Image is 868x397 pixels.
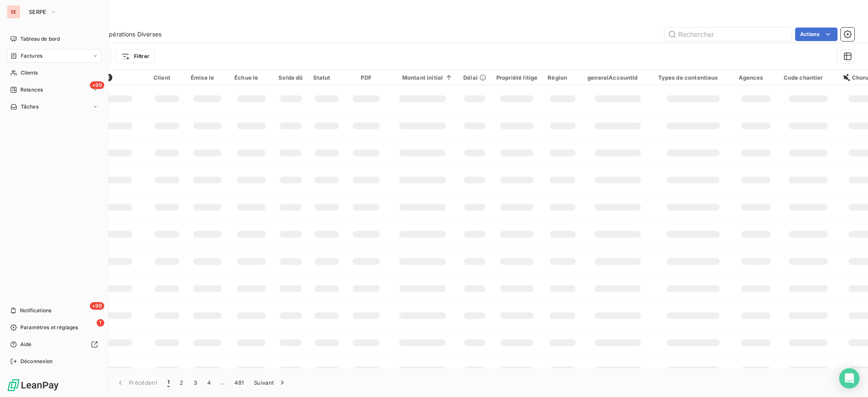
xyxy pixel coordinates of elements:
div: Propriété litige [496,74,537,81]
span: Factures [21,52,42,60]
img: Logo LeanPay [7,378,59,392]
button: Actions [795,28,837,41]
div: Open Intercom Messenger [839,368,860,389]
span: … [216,376,229,389]
button: 4 [202,374,216,391]
div: Code chantier [784,74,833,81]
button: 2 [175,374,188,391]
span: Déconnexion [20,358,53,365]
span: SERPE [29,8,47,15]
div: Délai [463,74,486,81]
span: 1 [97,319,104,327]
button: 1 [162,374,175,391]
div: Solde dû [278,74,303,81]
div: Client [153,74,181,81]
span: Aide [20,341,32,348]
div: Montant initial [392,74,453,81]
a: Aide [7,338,101,351]
div: SE [7,5,20,19]
span: Tableau de bord [20,35,60,43]
button: 3 [189,374,202,391]
div: Région [548,74,577,81]
div: Types de contentieux [658,74,729,81]
div: Échue le [234,74,268,81]
button: Précédent [111,374,162,391]
button: Suivant [249,374,292,391]
div: Statut [313,74,341,81]
span: Paramètres et réglages [20,324,78,331]
span: 1 [167,378,170,387]
span: Clients [21,69,38,77]
span: Relances [20,86,43,94]
div: PDF [351,74,381,81]
span: Notifications [20,307,51,314]
input: Rechercher [665,28,792,41]
span: +99 [90,81,104,89]
div: Agences [739,74,773,81]
button: 481 [229,374,249,391]
span: Tâches [21,103,39,111]
div: Émise le [191,74,224,81]
div: generalAccountId [587,74,648,81]
span: +99 [90,302,104,310]
button: Filtrer [116,50,155,63]
span: Opérations Diverses [104,30,161,39]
